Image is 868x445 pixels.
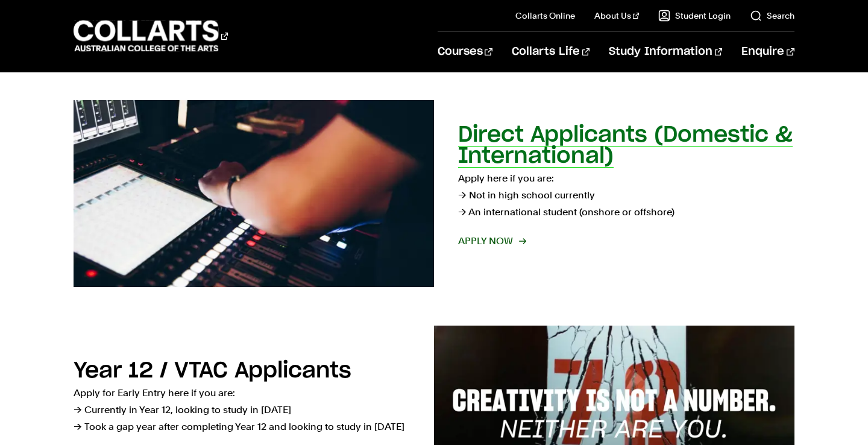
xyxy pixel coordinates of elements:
a: Enquire [741,32,794,72]
h2: Year 12 / VTAC Applicants [74,360,351,382]
div: Go to homepage [74,19,228,53]
a: About Us [594,10,639,22]
a: Study Information [609,32,722,72]
h2: Direct Applicants (Domestic & International) [458,124,793,167]
a: Search [750,10,794,22]
a: Collarts Online [515,10,575,22]
p: Apply here if you are: → Not in high school currently → An international student (onshore or offs... [458,170,794,221]
span: Apply now [458,233,525,250]
a: Courses [438,32,492,72]
a: Student Login [658,10,731,22]
p: Apply for Early Entry here if you are: → Currently in Year 12, looking to study in [DATE] → Took ... [74,385,410,435]
a: Direct Applicants (Domestic & International) Apply here if you are:→ Not in high school currently... [74,100,794,287]
a: Collarts Life [512,32,590,72]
